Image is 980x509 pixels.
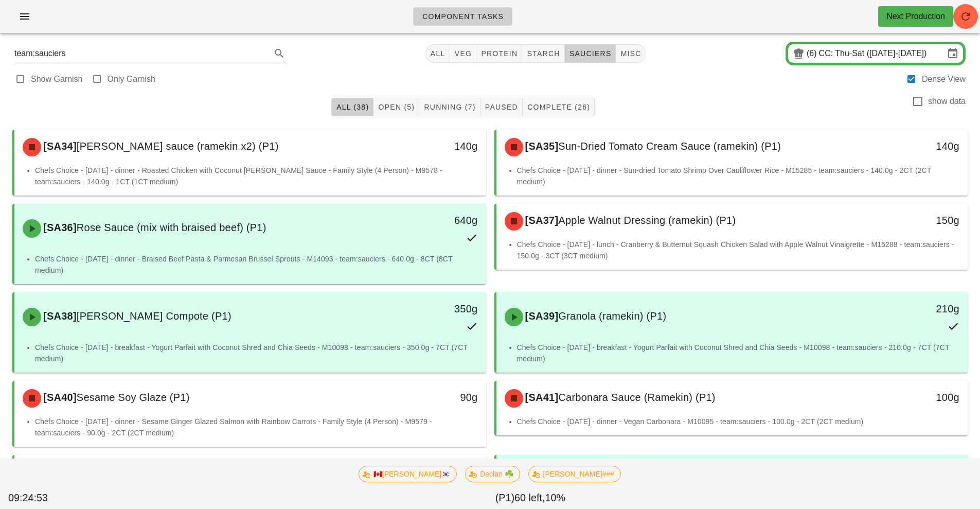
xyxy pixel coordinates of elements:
[616,44,646,63] button: misc
[527,103,590,111] span: Complete (26)
[569,49,612,58] span: sauciers
[523,310,559,322] span: [SA39]
[365,466,450,482] span: 🇨🇦[PERSON_NAME]🇰🇷
[928,96,966,107] label: show data
[331,98,373,116] button: All (38)
[373,389,477,406] div: 90g
[31,74,83,84] label: Show Garnish
[35,416,478,438] li: Chefs Choice - [DATE] - dinner - Sesame Ginger Glazed Salmon with Rainbow Carrots - Family Style ...
[855,301,959,317] div: 210g
[558,141,781,152] span: Sun-Dried Tomato Cream Sauce (ramekin) (P1)
[77,141,279,152] span: [PERSON_NAME] sauce (ramekin x2) (P1)
[108,74,155,84] label: Only Garnish
[336,103,369,111] span: All (38)
[485,103,518,111] span: Paused
[422,12,504,21] span: Component Tasks
[35,342,478,364] li: Chefs Choice - [DATE] - breakfast - Yogurt Parfait with Coconut Shred and Chia Seeds - M10098 - t...
[517,416,960,427] li: Chefs Choice - [DATE] - dinner - Vegan Carbonara - M10095 - team:sauciers - 100.0g - 2CT (2CT med...
[565,44,616,63] button: sauciers
[517,165,960,187] li: Chefs Choice - [DATE] - dinner - Sun-dried Tomato Shrimp Over Cauliflower Rice - M15285 - team:sa...
[480,49,518,58] span: protein
[922,74,966,84] label: Dense View
[419,98,480,116] button: Running (7)
[472,466,513,482] span: Declan ☘️
[430,49,446,58] span: All
[35,253,478,276] li: Chefs Choice - [DATE] - dinner - Braised Beef Pasta & Parmesan Brussel Sprouts - M14093 - team:sa...
[523,215,559,226] span: [SA37]
[855,138,959,154] div: 140g
[855,389,959,406] div: 100g
[514,492,545,503] span: 60 left,
[373,301,477,317] div: 350g
[855,212,959,229] div: 150g
[378,103,415,111] span: Open (5)
[480,98,523,116] button: Paused
[558,310,666,322] span: Granola (ramekin) (P1)
[373,138,477,154] div: 140g
[77,392,190,403] span: Sesame Soy Glaze (P1)
[41,392,77,403] span: [SA40]
[6,488,87,508] div: 09:24:53
[526,49,560,58] span: starch
[517,239,960,261] li: Chefs Choice - [DATE] - lunch - Cranberry & Butternut Squash Chicken Salad with Apple Walnut Vina...
[87,488,974,508] div: (P1) 10%
[523,98,595,116] button: Complete (26)
[413,7,512,26] a: Component Tasks
[450,44,477,63] button: veg
[35,165,478,187] li: Chefs Choice - [DATE] - dinner - Roasted Chicken with Coconut [PERSON_NAME] Sauce - Family Style ...
[517,342,960,364] li: Chefs Choice - [DATE] - breakfast - Yogurt Parfait with Coconut Shred and Chia Seeds - M10098 - t...
[476,44,522,63] button: protein
[41,310,77,322] span: [SA38]
[620,49,641,58] span: misc
[523,141,559,152] span: [SA35]
[41,222,77,233] span: [SA36]
[373,212,477,229] div: 640g
[454,49,472,58] span: veg
[807,48,819,59] div: (6)
[423,103,475,111] span: Running (7)
[886,10,945,23] div: Next Production
[523,392,559,403] span: [SA41]
[522,44,564,63] button: starch
[41,141,77,152] span: [SA34]
[558,392,715,403] span: Carbonara Sauce (Ramekin) (P1)
[535,466,615,482] span: [PERSON_NAME]###
[373,98,419,116] button: Open (5)
[77,222,266,233] span: Rose Sauce (mix with braised beef) (P1)
[558,215,736,226] span: Apple Walnut Dressing (ramekin) (P1)
[77,310,231,322] span: [PERSON_NAME] Compote (P1)
[425,44,450,63] button: All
